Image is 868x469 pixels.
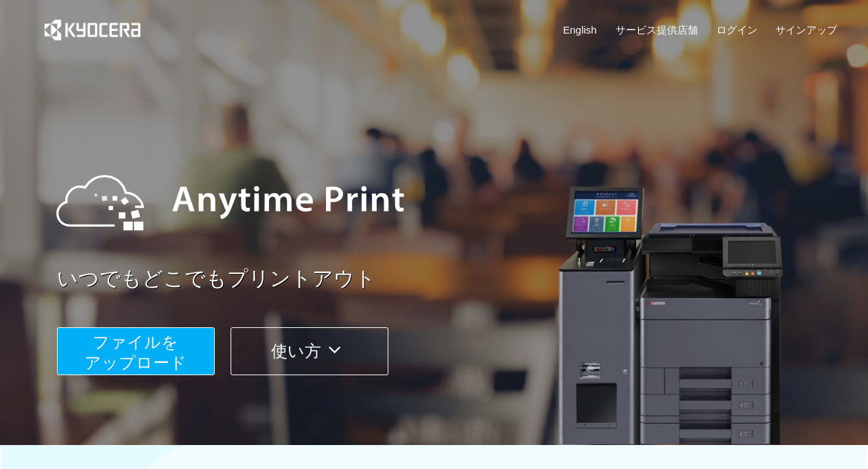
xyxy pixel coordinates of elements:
[775,23,837,37] a: サインアップ
[716,23,758,37] a: ログイン
[84,333,187,372] span: ファイルを ​​アップロード
[231,327,388,375] button: 使い方
[563,23,597,37] a: English
[57,327,215,375] button: ファイルを​​アップロード
[57,264,846,294] a: いつでもどこでもプリントアウト
[615,23,698,37] a: サービス提供店舗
